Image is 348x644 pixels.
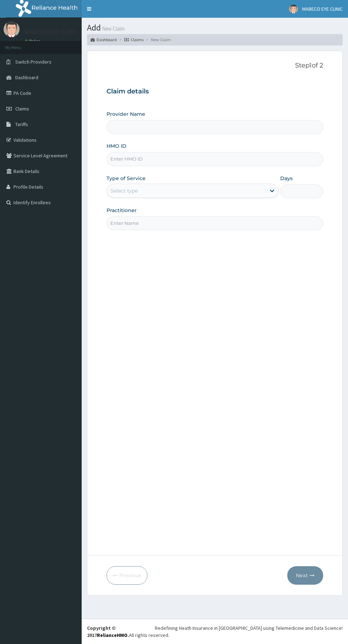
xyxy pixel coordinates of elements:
label: Type of Service [107,175,146,182]
input: Enter Name [107,216,323,230]
span: Switch Providers [15,59,51,65]
span: Claims [15,105,29,112]
label: HMO ID [107,142,126,150]
span: Dashboard [15,74,38,81]
div: Select type [110,187,138,194]
a: Dashboard [91,37,117,43]
label: Days [280,175,293,182]
a: RelianceHMO [97,632,127,638]
button: Previous [107,566,147,585]
span: Tariffs [15,121,28,128]
button: Next [287,566,323,585]
label: Provider Name [107,110,145,118]
span: MABECO EYE CLINIC [302,6,343,12]
div: Redefining Heath Insurance in [GEOGRAPHIC_DATA] using Telemedicine and Data Science! [155,624,343,632]
img: User Image [4,21,20,37]
strong: Copyright © 2017 . [87,625,129,638]
footer: All rights reserved. [82,619,348,644]
a: Claims [124,37,143,43]
h3: Claim details [107,88,323,96]
h1: Add [87,23,343,32]
p: Step 1 of 2 [107,62,323,70]
a: Online [25,39,42,44]
input: Enter HMO ID [107,152,323,166]
label: Practitioner [107,207,137,214]
img: User Image [289,5,298,13]
small: New Claim [101,26,125,31]
p: MABECO EYE CLINIC [25,29,78,35]
li: New Claim [144,37,171,43]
